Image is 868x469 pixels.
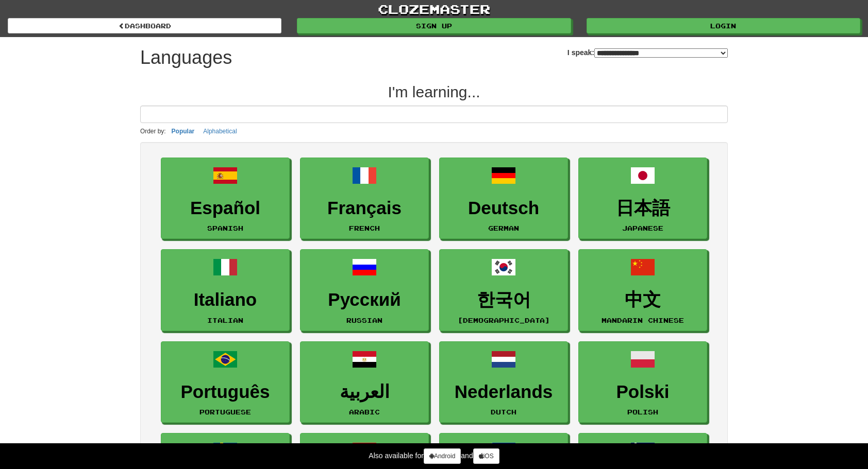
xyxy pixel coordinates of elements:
a: 日本語Japanese [578,158,707,239]
h3: 한국어 [445,290,562,310]
a: EspañolSpanish [161,158,290,239]
a: ItalianoItalian [161,249,290,331]
small: [DEMOGRAPHIC_DATA] [458,317,550,324]
a: NederlandsDutch [439,341,568,423]
h3: 日本語 [584,198,702,218]
h3: العربية [306,382,423,402]
small: Mandarin Chinese [602,317,684,324]
a: 한국어[DEMOGRAPHIC_DATA] [439,249,568,331]
a: PolskiPolish [578,341,707,423]
small: Russian [346,317,382,324]
a: PortuguêsPortuguese [161,341,290,423]
h3: Français [306,198,423,218]
small: French [349,224,380,232]
small: Dutch [491,408,516,415]
a: العربيةArabic [300,341,429,423]
button: Popular [169,126,198,137]
h1: Languages [140,47,232,68]
label: I speak: [567,47,728,58]
small: Polish [627,408,658,415]
a: dashboard [8,18,281,33]
small: Italian [207,317,243,324]
a: Login [587,18,860,33]
small: Spanish [207,224,243,232]
a: РусскийRussian [300,249,429,331]
select: I speak: [594,48,728,58]
h3: Italiano [166,290,284,310]
h3: Polski [584,382,702,402]
a: FrançaisFrench [300,158,429,239]
h3: 中文 [584,290,702,310]
h2: I'm learning... [140,83,728,100]
a: 中文Mandarin Chinese [578,249,707,331]
a: DeutschGerman [439,158,568,239]
small: German [488,224,519,232]
h3: Русский [306,290,423,310]
small: Order by: [140,128,166,135]
a: iOS [473,448,499,464]
small: Arabic [349,408,380,415]
button: Alphabetical [200,126,240,137]
h3: Deutsch [445,198,562,218]
small: Portuguese [199,408,251,415]
a: Android [424,448,461,464]
a: Sign up [297,18,571,33]
h3: Português [166,382,284,402]
h3: Nederlands [445,382,562,402]
h3: Español [166,198,284,218]
small: Japanese [622,224,663,232]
